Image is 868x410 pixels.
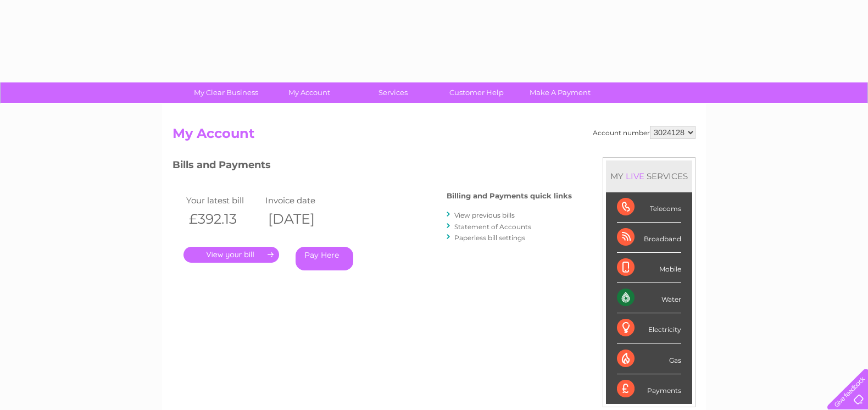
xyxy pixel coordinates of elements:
[173,126,695,147] h2: My Account
[183,208,263,230] th: £392.13
[617,344,681,374] div: Gas
[624,171,647,181] div: LIVE
[454,211,515,219] a: View previous bills
[617,223,681,253] div: Broadband
[606,160,692,192] div: MY SERVICES
[173,157,572,176] h3: Bills and Payments
[454,223,531,231] a: Statement of Accounts
[183,193,263,208] td: Your latest bill
[263,208,342,230] th: [DATE]
[263,193,342,208] td: Invoice date
[617,192,681,223] div: Telecoms
[617,283,681,313] div: Water
[454,234,525,242] a: Paperless bill settings
[447,192,572,200] h4: Billing and Payments quick links
[296,247,353,270] a: Pay Here
[183,247,279,263] a: .
[181,82,271,103] a: My Clear Business
[264,82,355,103] a: My Account
[617,374,681,404] div: Payments
[593,126,695,139] div: Account number
[617,253,681,283] div: Mobile
[348,82,438,103] a: Services
[515,82,605,103] a: Make A Payment
[617,313,681,343] div: Electricity
[431,82,522,103] a: Customer Help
